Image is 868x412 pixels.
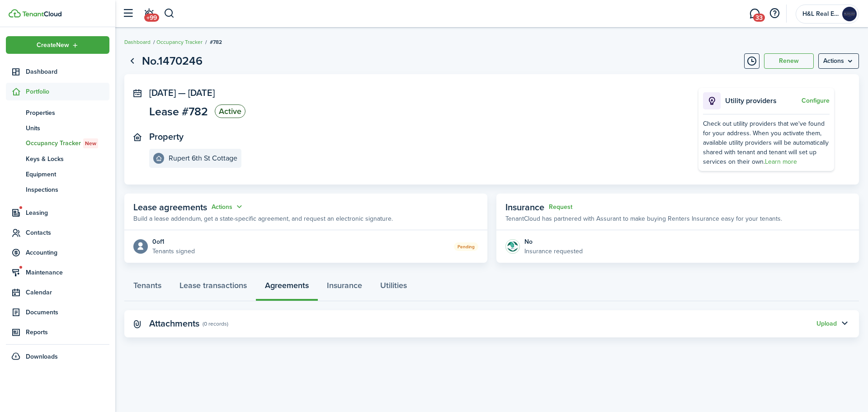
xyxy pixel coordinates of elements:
a: Properties [6,105,109,120]
a: Tenants [124,274,170,301]
e-details-info-title: Rupert 6th St Cottage [169,154,237,162]
button: Upload [816,320,837,327]
span: [DATE] [188,86,215,99]
a: Dashboard [6,63,109,81]
span: Keys & Locks [26,154,109,164]
span: — [178,86,186,99]
h1: No.1470246 [142,52,203,70]
span: Reports [26,327,109,337]
span: Documents [26,308,109,317]
button: Toggle accordion [837,316,852,331]
button: Open menu [212,202,244,212]
span: Maintenance [26,268,109,277]
a: Lease transactions [170,274,256,301]
a: Learn more [765,157,797,166]
span: Occupancy Tracker [26,138,109,148]
span: Insurance [505,200,544,214]
panel-main-subtitle: (0 records) [203,320,228,328]
img: H&L Real Estate Property Management Company [842,7,857,21]
a: Units [6,120,109,136]
span: 33 [753,14,765,22]
button: Open menu [818,53,859,69]
a: Occupancy TrackerNew [6,136,109,151]
button: Timeline [744,53,759,69]
span: New [85,139,96,147]
a: Dashboard [124,38,151,46]
a: Go back [124,53,140,69]
a: Equipment [6,166,109,182]
a: Keys & Locks [6,151,109,166]
span: Calendar [26,288,109,297]
span: Create New [37,42,69,48]
p: Insurance requested [524,246,583,256]
span: Inspections [26,185,109,194]
div: No [524,237,583,246]
a: Reports [6,323,109,341]
status: Pending [454,242,478,251]
span: Equipment [26,170,109,179]
img: TenantCloud [9,9,21,18]
menu-btn: Actions [818,53,859,69]
div: 0 of 1 [152,237,195,246]
a: Occupancy Tracker [156,38,203,46]
span: Properties [26,108,109,118]
a: Insurance [318,274,371,301]
span: Lease #782 [149,106,208,117]
panel-main-title: Property [149,132,184,142]
span: Accounting [26,248,109,257]
button: Actions [212,202,244,212]
span: Portfolio [26,87,109,96]
a: Notifications [140,2,157,25]
panel-main-title: Attachments [149,318,199,329]
span: Downloads [26,352,58,361]
span: +99 [144,14,159,22]
button: Configure [802,97,830,104]
button: Renew [764,53,814,69]
button: Search [164,6,175,21]
span: [DATE] [149,86,176,99]
img: Insurance protection [505,239,520,254]
p: TenantCloud has partnered with Assurant to make buying Renters Insurance easy for your tenants. [505,214,782,223]
a: Messaging [746,2,763,25]
p: Tenants signed [152,246,195,256]
div: Check out utility providers that we've found for your address. When you activate them, available ... [703,119,830,166]
button: Open menu [6,36,109,54]
a: Utilities [371,274,416,301]
p: Utility providers [725,95,799,106]
p: Build a lease addendum, get a state-specific agreement, and request an electronic signature. [133,214,393,223]
span: Units [26,123,109,133]
span: Contacts [26,228,109,237]
span: #782 [210,38,222,46]
a: Inspections [6,182,109,197]
button: Open resource center [767,6,782,21]
span: Dashboard [26,67,109,76]
span: Leasing [26,208,109,218]
status: Active [215,104,245,118]
span: Lease agreements [133,200,207,214]
span: H&L Real Estate Property Management Company [802,11,839,17]
button: Request [549,204,572,211]
button: Open sidebar [119,5,137,22]
img: TenantCloud [22,11,61,17]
